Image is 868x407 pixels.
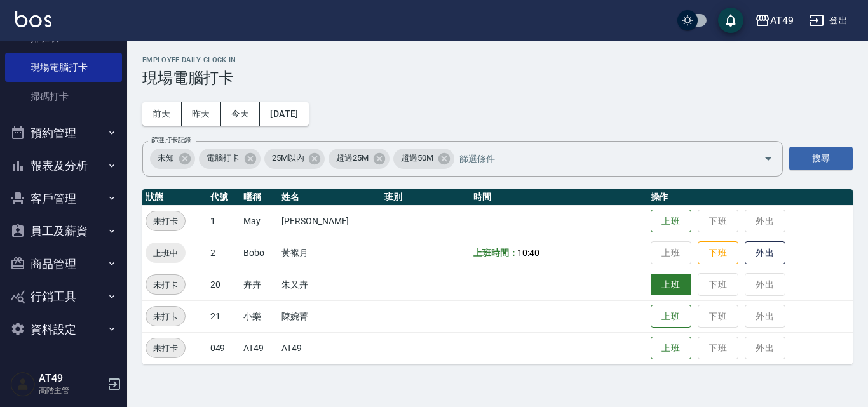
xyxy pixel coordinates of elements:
td: [PERSON_NAME] [278,205,381,237]
h2: Employee Daily Clock In [142,56,853,64]
span: 超過50M [393,152,441,164]
span: 未打卡 [146,215,185,228]
div: AT49 [770,13,794,29]
td: 卉卉 [240,269,278,300]
button: 昨天 [182,102,221,126]
button: 登出 [804,9,853,32]
button: 客戶管理 [5,182,122,215]
span: 25M以內 [264,152,312,164]
button: 行銷工具 [5,280,122,313]
button: 商品管理 [5,248,122,281]
h3: 現場電腦打卡 [142,69,853,87]
button: 前天 [142,102,182,126]
button: 上班 [651,305,691,328]
label: 篩選打卡記錄 [151,135,191,145]
div: 超過50M [393,149,454,169]
td: 黃褓月 [278,237,381,269]
th: 姓名 [278,189,381,206]
img: Person [10,371,36,397]
td: 小樂 [240,300,278,332]
div: 電腦打卡 [199,149,261,169]
th: 狀態 [142,189,207,206]
div: 未知 [150,149,195,169]
td: 20 [207,269,241,300]
button: 下班 [698,241,738,265]
button: 上班 [651,337,691,360]
td: 2 [207,237,241,269]
button: 上班 [651,210,691,233]
td: AT49 [278,332,381,364]
div: 超過25M [329,149,390,169]
a: 現場電腦打卡 [5,53,122,82]
input: 篩選條件 [456,147,742,170]
th: 時間 [470,189,648,206]
button: 資料設定 [5,313,122,346]
span: 10:40 [517,248,539,258]
p: 高階主管 [39,385,104,396]
td: May [240,205,278,237]
button: 今天 [221,102,261,126]
b: 上班時間： [473,248,518,258]
div: 25M以內 [264,149,325,169]
td: AT49 [240,332,278,364]
td: 朱又卉 [278,269,381,300]
td: 049 [207,332,241,364]
td: 21 [207,300,241,332]
th: 班別 [381,189,470,206]
span: 未打卡 [146,342,185,355]
td: Bobo [240,237,278,269]
span: 未知 [150,152,182,164]
h5: AT49 [39,372,104,385]
span: 超過25M [329,152,376,164]
span: 電腦打卡 [199,152,247,164]
span: 未打卡 [146,278,185,291]
span: 上班中 [146,246,186,260]
button: 外出 [745,241,785,265]
td: 1 [207,205,241,237]
th: 代號 [207,189,241,206]
button: 搜尋 [789,147,853,170]
button: save [718,8,743,33]
button: [DATE] [260,102,308,126]
button: Open [758,149,778,169]
th: 暱稱 [240,189,278,206]
button: AT49 [750,8,799,34]
button: 預約管理 [5,117,122,150]
th: 操作 [648,189,853,206]
img: Logo [15,11,51,27]
button: 員工及薪資 [5,215,122,248]
button: 報表及分析 [5,149,122,182]
button: 上班 [651,274,691,296]
a: 掃碼打卡 [5,82,122,111]
span: 未打卡 [146,310,185,323]
td: 陳婉菁 [278,300,381,332]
